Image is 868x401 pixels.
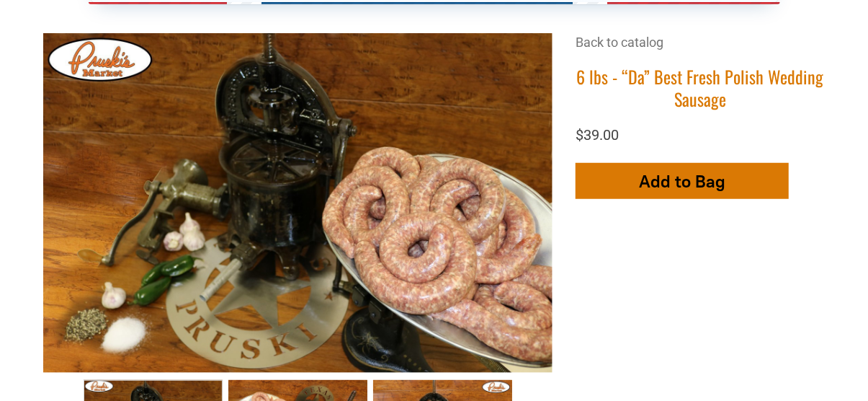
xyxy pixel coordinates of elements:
span: $39.00 [576,126,619,144]
h1: 6 lbs - “Da” Best Fresh Polish Wedding Sausage [576,66,825,110]
img: 6 lbs - “Da” Best Fresh Polish Wedding Sausage [43,33,552,374]
div: Breadcrumbs [576,33,825,66]
span: Add to Bag [639,171,725,192]
button: Add to Bag [576,163,789,199]
a: Back to catalog [576,35,663,50]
